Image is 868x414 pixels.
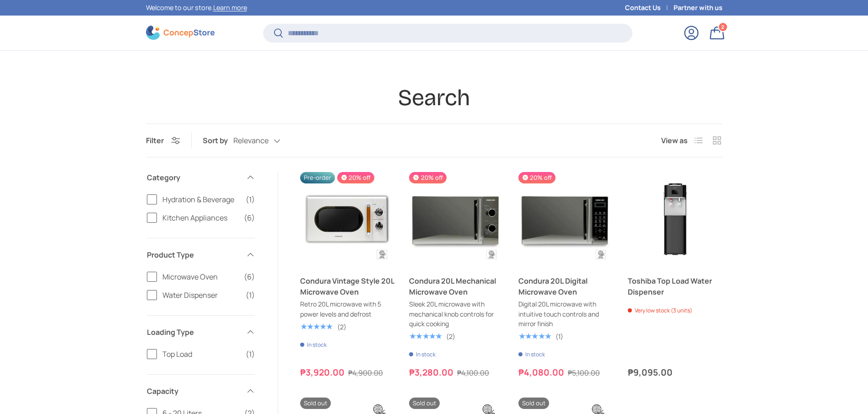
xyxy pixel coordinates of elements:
a: Toshiba Top Load Water Dispenser [628,275,722,297]
span: Loading Type [147,327,240,338]
span: 20% off [337,172,374,183]
a: Condura 20L Mechanical Microwave Oven [409,275,504,297]
span: 2 [721,23,724,30]
summary: Capacity [147,375,255,408]
a: Condura 20L Digital Microwave Oven [518,275,613,297]
a: Learn more [213,3,247,12]
span: 20% off [409,172,446,183]
span: Top Load [162,349,240,360]
summary: Category [147,161,255,194]
span: Water Dispenser [162,290,240,301]
p: Welcome to our store. [146,3,247,13]
label: Sort by [203,135,233,146]
span: Microwave Oven [162,271,238,282]
span: (6) [244,212,255,223]
span: Sold out [409,398,440,409]
span: Filter [146,135,164,145]
span: View as [661,135,688,146]
button: Relevance [233,133,299,149]
span: Capacity [147,386,240,397]
a: Contact Us [625,3,674,13]
a: Condura 20L Mechanical Microwave Oven [409,172,504,267]
summary: Loading Type [147,316,255,349]
span: (1) [246,194,255,205]
img: ConcepStore [146,26,215,40]
summary: Product Type [147,238,255,271]
a: Partner with us [674,3,722,13]
span: Category [147,172,240,183]
a: Condura Vintage Style 20L Microwave Oven [300,172,395,267]
a: Condura Vintage Style 20L Microwave Oven [300,275,395,297]
span: Sold out [300,398,331,409]
span: Product Type [147,249,240,260]
span: 20% off [518,172,555,183]
span: Kitchen Appliances [162,212,238,223]
span: Pre-order [300,172,335,183]
span: (6) [244,271,255,282]
span: Hydration & Beverage [162,194,240,205]
span: Sold out [518,398,549,409]
a: Toshiba Top Load Water Dispenser [628,172,722,267]
h1: Search [146,84,722,112]
span: (1) [246,290,255,301]
a: Condura 20L Digital Microwave Oven [518,172,613,267]
span: Relevance [233,136,269,145]
span: (1) [246,349,255,360]
button: Filter [146,135,180,145]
